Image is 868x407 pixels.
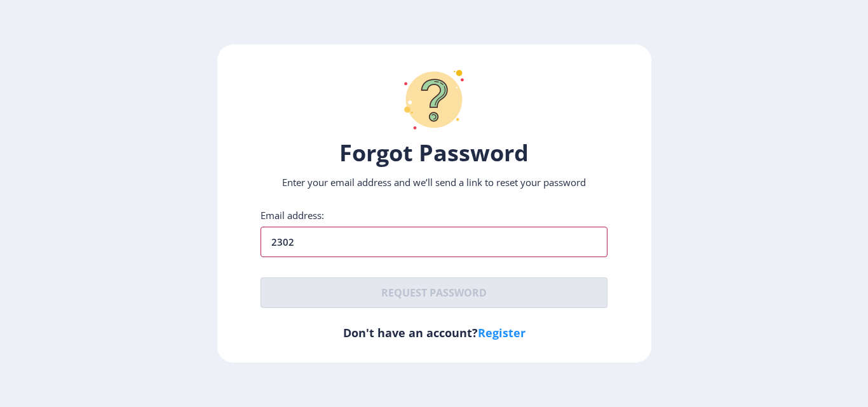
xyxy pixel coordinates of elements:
[396,62,472,138] img: question-mark
[478,325,526,340] a: Register
[261,277,607,308] button: Request password
[261,138,607,168] h1: Forgot Password
[261,325,607,340] h6: Don't have an account?
[261,176,607,189] p: Enter your email address and we’ll send a link to reset your password
[261,227,607,257] input: Email address
[261,209,324,222] label: Email address:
